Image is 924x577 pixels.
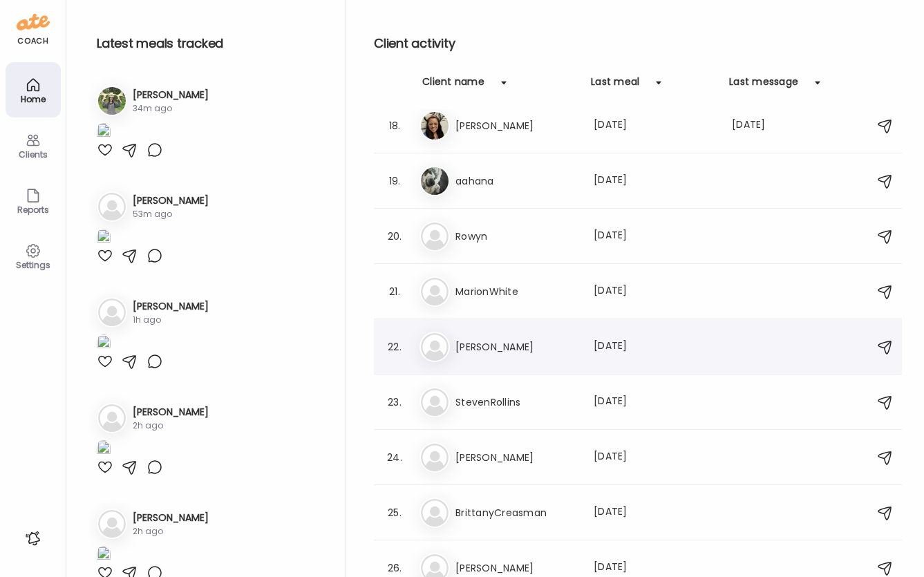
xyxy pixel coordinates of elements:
img: avatars%2FguMlrAoU3Qe0WxLzca1mfYkwLcQ2 [98,87,126,115]
div: [DATE] [594,394,715,410]
div: 20. [386,228,403,245]
h3: Rowyn [455,228,577,245]
h3: aahana [455,173,577,189]
div: 21. [386,283,403,300]
div: Clients [8,150,58,159]
div: 19. [386,173,403,189]
div: Reports [8,205,58,214]
img: bg-avatar-default.svg [421,388,449,416]
div: [DATE] [594,228,715,245]
div: [DATE] [594,339,715,355]
h3: BrittanyCreasman [455,504,577,521]
img: bg-avatar-default.svg [98,510,126,538]
h2: Latest meals tracked [97,33,323,54]
img: bg-avatar-default.svg [421,333,449,361]
div: Last meal [591,75,639,97]
div: Settings [8,261,58,269]
div: Home [8,95,58,104]
img: bg-avatar-default.svg [421,278,449,305]
div: 2h ago [133,525,209,538]
div: 2h ago [133,419,209,432]
h3: StevenRollins [455,394,577,410]
img: avatars%2F38aO6Owoi3OlQMQwxrh6Itp12V92 [421,167,449,195]
h3: [PERSON_NAME] [455,560,577,576]
h3: [PERSON_NAME] [133,299,209,314]
div: [DATE] [594,560,715,576]
h3: MarionWhite [455,283,577,300]
div: [DATE] [732,117,786,134]
h3: [PERSON_NAME] [455,339,577,355]
div: 22. [386,339,403,355]
img: images%2FJdB2gNw2FZMKqUIAt3aI9njhI6D3%2FNl0W96M36rKOW98VZJiX%2FkBeuCRFdsIRr6EBEq4VH_1080 [97,229,111,247]
img: bg-avatar-default.svg [98,193,126,220]
img: bg-avatar-default.svg [421,499,449,527]
div: [DATE] [594,449,715,466]
h3: [PERSON_NAME] [133,405,209,419]
h3: [PERSON_NAME] [133,88,209,102]
div: [DATE] [594,117,715,134]
h2: Client activity [374,33,902,54]
h3: [PERSON_NAME] [455,117,577,134]
div: Last message [729,75,798,97]
div: Client name [422,75,484,97]
div: [DATE] [594,173,715,189]
img: images%2FgSnh2nEFsXV1uZNxAjM2RCRngen2%2Ffavorites%2FJRwDo2WTIuCgPVHg13jj_1080 [97,440,111,459]
img: images%2FguMlrAoU3Qe0WxLzca1mfYkwLcQ2%2F0j7CGNGtMWEJniw8Wu16%2FDNbv5XhPIUiG1WfGLU86_1080 [97,123,111,142]
img: bg-avatar-default.svg [98,404,126,432]
div: 25. [386,504,403,521]
img: bg-avatar-default.svg [421,444,449,471]
div: 24. [386,449,403,466]
div: 53m ago [133,208,209,220]
img: avatars%2FsCoOxfe5LKSztrh2iwVaRnI5kXA3 [421,112,449,140]
h3: [PERSON_NAME] [133,193,209,208]
h3: [PERSON_NAME] [133,511,209,525]
div: [DATE] [594,283,715,300]
img: ate [17,11,50,33]
div: 26. [386,560,403,576]
img: bg-avatar-default.svg [98,299,126,326]
div: 18. [386,117,403,134]
h3: [PERSON_NAME] [455,449,577,466]
div: 34m ago [133,102,209,115]
div: 23. [386,394,403,410]
div: 1h ago [133,314,209,326]
img: images%2F3tGSY3dx8GUoKIuQhikLuRCPSN33%2Fozb4578mKuiePJut4zKF%2FVt8wajTCoyx1kzQnblsg_1080 [97,546,111,565]
img: images%2FVv5Hqadp83Y4MnRrP5tYi7P5Lf42%2FqvKXTamenoL3rtBYnqqa%2FzBZcEz4gxtg8cjWEV4lv_1080 [97,334,111,353]
div: [DATE] [594,504,715,521]
img: bg-avatar-default.svg [421,223,449,250]
div: coach [17,35,48,47]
